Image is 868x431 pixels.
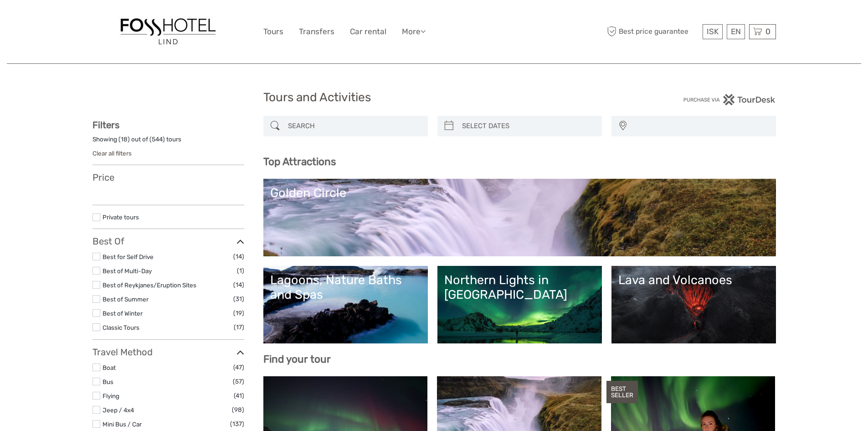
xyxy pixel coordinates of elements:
span: 0 [764,27,772,36]
div: Lagoons, Nature Baths and Spas [270,273,421,302]
span: (57) [233,376,244,387]
a: Tours [263,25,283,38]
span: (1) [237,265,244,276]
span: (137) [230,419,244,429]
span: (14) [233,251,244,262]
span: (19) [233,308,244,318]
a: Classic Tours [103,324,139,331]
a: Lagoons, Nature Baths and Spas [270,273,421,337]
b: Find your tour [263,353,331,365]
strong: Filters [92,119,119,130]
img: 1558-f877dab1-b831-4070-87d7-0a2017c1294e_logo_big.jpg [118,16,218,47]
div: Lava and Volcanoes [618,273,769,287]
a: Best of Reykjanes/Eruption Sites [103,281,196,289]
span: (47) [233,362,244,373]
a: Best of Winter [103,310,143,317]
a: Lava and Volcanoes [618,273,769,337]
a: Boat [103,364,116,371]
span: (14) [233,280,244,290]
div: Showing ( ) out of ( ) tours [92,135,244,149]
a: Best of Summer [103,296,149,303]
label: 544 [152,135,163,144]
h3: Price [92,172,244,183]
span: (41) [234,390,244,401]
a: Best for Self Drive [103,253,154,260]
span: Best price guarantee [605,24,700,39]
span: ISK [707,27,719,36]
a: Jeep / 4x4 [103,406,134,414]
h3: Travel Method [92,347,244,358]
h1: Tours and Activities [263,90,605,105]
div: Northern Lights in [GEOGRAPHIC_DATA] [444,273,595,302]
a: Bus [103,378,113,385]
a: Northern Lights in [GEOGRAPHIC_DATA] [444,273,595,337]
input: SEARCH [284,118,423,134]
a: Car rental [350,25,386,38]
div: BEST SELLER [606,381,638,404]
span: (98) [232,405,244,415]
span: (17) [234,322,244,332]
h3: Best Of [92,236,244,247]
label: 18 [121,135,128,144]
div: Golden Circle [270,186,769,200]
span: (31) [233,294,244,304]
a: Transfers [299,25,334,38]
a: More [402,25,426,38]
a: Clear all filters [92,150,132,157]
input: SELECT DATES [458,118,597,134]
a: Best of Multi-Day [103,267,152,275]
img: PurchaseViaTourDesk.png [683,94,776,105]
b: Top Attractions [263,156,336,168]
a: Flying [103,392,119,400]
a: Mini Bus / Car [103,421,142,428]
a: Golden Circle [270,186,769,249]
div: EN [727,24,745,39]
a: Private tours [103,213,139,221]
